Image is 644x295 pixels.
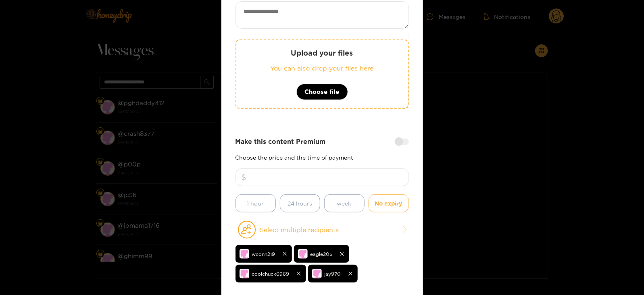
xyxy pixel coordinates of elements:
img: no-avatar.png [298,249,308,259]
span: 24 hours [288,199,312,208]
span: jay970 [325,269,341,278]
strong: Make this content Premium [236,137,326,146]
span: wconn219 [252,249,275,259]
button: Choose file [296,84,348,100]
button: No expiry [369,194,409,212]
span: No expiry [375,199,402,208]
p: Upload your files [252,48,392,58]
span: week [337,199,352,208]
span: 1 hour [247,199,264,208]
p: Choose the price and the time of payment [236,154,409,160]
span: eagle205 [311,249,333,259]
img: no-avatar.png [240,249,249,259]
button: 24 hours [280,194,320,212]
img: no-avatar.png [312,269,322,278]
button: Select multiple recipients [236,220,409,239]
span: Choose file [305,87,340,97]
img: no-avatar.png [240,269,249,278]
p: You can also drop your files here [252,64,392,73]
span: coolchuck6969 [252,269,290,278]
button: 1 hour [236,194,276,212]
button: week [324,194,365,212]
